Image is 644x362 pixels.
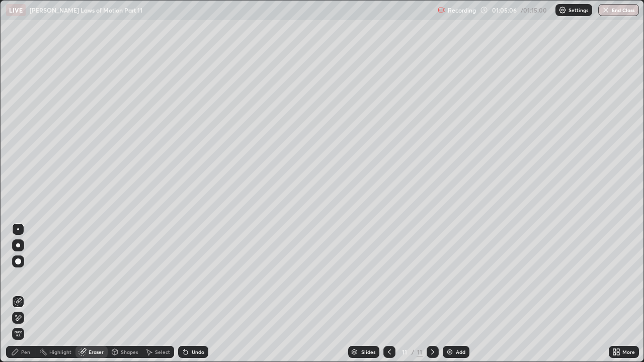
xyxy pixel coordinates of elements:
button: End Class [598,4,639,16]
div: 11 [417,347,423,356]
p: LIVE [9,6,23,14]
p: [PERSON_NAME] Laws of Motion Part 11 [30,6,142,14]
div: Highlight [49,349,71,354]
div: Slides [361,349,375,354]
img: recording.375f2c34.svg [438,6,446,14]
div: Undo [192,349,204,354]
img: class-settings-icons [558,6,567,14]
div: / [412,349,415,355]
div: Eraser [89,349,104,354]
p: Recording [448,7,476,14]
img: end-class-cross [602,6,610,14]
div: More [622,349,635,354]
div: Select [155,349,170,354]
span: Erase all [13,331,24,337]
div: Pen [21,349,30,354]
div: Add [456,349,465,354]
img: add-slide-button [446,348,454,356]
div: Shapes [121,349,138,354]
div: 11 [399,349,410,355]
p: Settings [569,8,588,13]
